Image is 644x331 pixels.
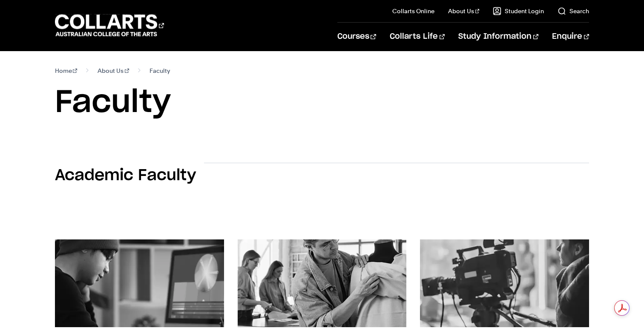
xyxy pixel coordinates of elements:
[458,23,538,51] a: Study Information
[392,7,434,15] a: Collarts Online
[149,65,170,77] span: Faculty
[558,7,589,15] a: Search
[448,7,480,15] a: About Us
[493,7,544,15] a: Student Login
[98,65,129,77] a: About Us
[337,23,376,51] a: Courses
[55,166,196,185] h2: Academic Faculty
[390,23,445,51] a: Collarts Life
[55,13,164,37] div: Go to homepage
[552,23,589,51] a: Enquire
[55,83,589,122] h1: Faculty
[55,65,78,77] a: Home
